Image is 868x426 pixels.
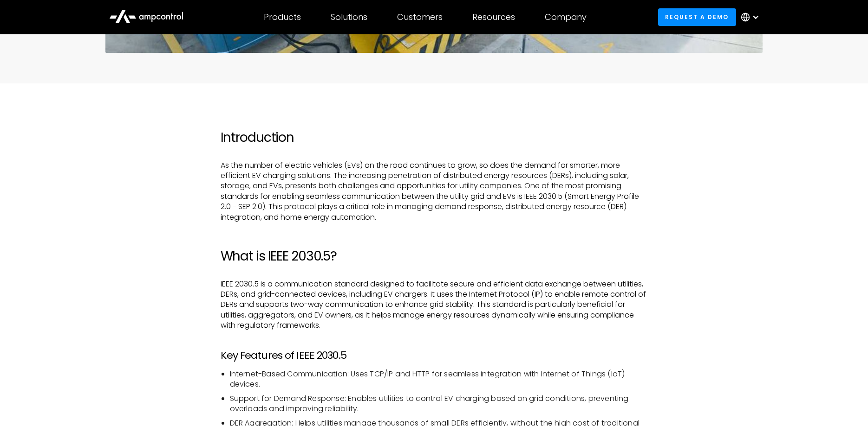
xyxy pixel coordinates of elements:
div: Products [264,12,301,22]
li: Support for Demand Response: Enables utilities to control EV charging based on grid conditions, p... [230,394,648,414]
p: IEEE 2030.5 is a communication standard designed to facilitate secure and efficient data exchange... [221,279,648,331]
h2: Introduction [221,130,648,146]
h3: Key Features of IEEE 2030.5 [221,350,648,362]
div: Resources [472,12,515,22]
a: Request a demo [658,8,736,25]
div: Company [545,12,587,22]
div: Solutions [331,12,367,22]
h2: What is IEEE 2030.5? [221,248,648,264]
li: Internet-Based Communication: Uses TCP/IP and HTTP for seamless integration with Internet of Thin... [230,369,648,390]
p: As the number of electric vehicles (EVs) on the road continues to grow, so does the demand for sm... [221,160,648,223]
div: Customers [397,12,443,22]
